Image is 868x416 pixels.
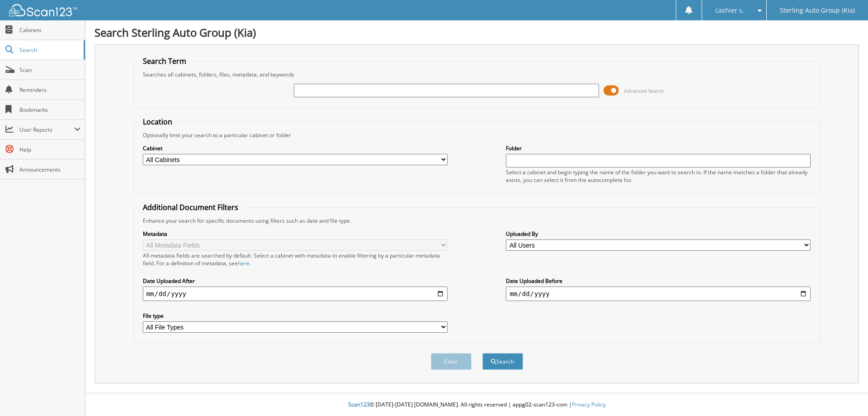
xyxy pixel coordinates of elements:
label: Uploaded By [506,230,811,238]
span: Scan [19,66,80,74]
span: Announcements [19,166,80,173]
label: File type [143,312,448,320]
div: Enhance your search for specific documents using filters such as date and file type. [138,217,816,225]
legend: Additional Document Filters [138,202,243,212]
span: Search [19,46,79,54]
a: Privacy Policy [572,401,606,408]
label: Date Uploaded Before [506,277,811,285]
legend: Search Term [138,56,191,66]
label: Date Uploaded After [143,277,448,285]
span: User Reports [19,126,74,134]
div: All metadata fields are searched by default. Select a cabinet with metadata to enable filtering b... [143,252,448,267]
span: Advanced Search [624,87,664,94]
iframe: Chat Widget [823,373,868,416]
label: Folder [506,144,811,152]
legend: Location [138,117,177,127]
span: cashier s. [715,8,744,13]
div: Optionally limit your search to a particular cabinet or folder [138,131,816,139]
div: Searches all cabinets, folders, files, metadata, and keywords [138,71,816,78]
button: Search [482,353,523,370]
input: start [143,287,448,301]
span: Scan123 [348,401,370,408]
input: end [506,287,811,301]
label: Metadata [143,230,448,238]
div: © [DATE]-[DATE] [DOMAIN_NAME]. All rights reserved | appg02-scan123-com | [85,394,868,416]
span: Bookmarks [19,106,80,114]
span: Reminders [19,86,80,94]
img: scan123-logo-white.svg [9,4,77,16]
button: Clear [431,353,472,370]
span: Cabinets [19,26,80,34]
h1: Search Sterling Auto Group (Kia) [94,25,859,40]
div: Select a cabinet and begin typing the name of the folder you want to search in. If the name match... [506,168,811,184]
span: Help [19,146,80,153]
label: Cabinet [143,144,448,152]
span: Sterling Auto Group (Kia) [780,8,855,13]
a: here [238,259,250,267]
